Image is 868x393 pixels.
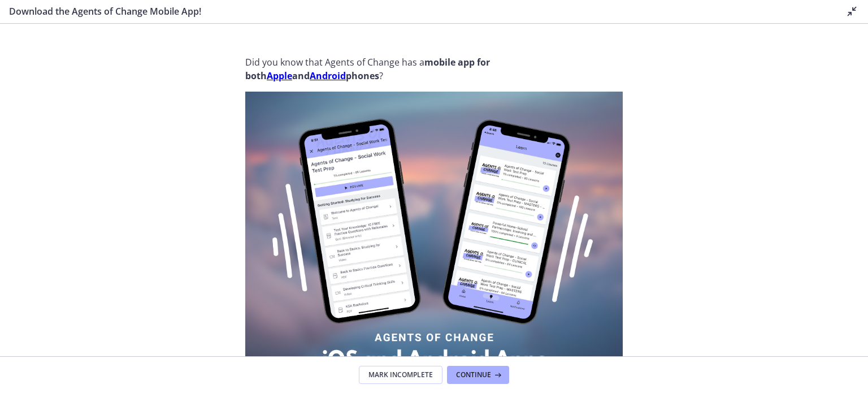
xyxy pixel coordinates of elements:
[456,370,491,379] span: Continue
[447,366,509,384] button: Continue
[267,70,292,82] a: Apple
[359,366,442,384] button: Mark Incomplete
[292,70,310,82] strong: and
[368,370,433,379] span: Mark Incomplete
[310,70,346,82] a: Android
[245,55,623,83] p: Did you know that Agents of Change has a ?
[346,70,379,82] strong: phones
[9,5,827,18] h3: Download the Agents of Change Mobile App!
